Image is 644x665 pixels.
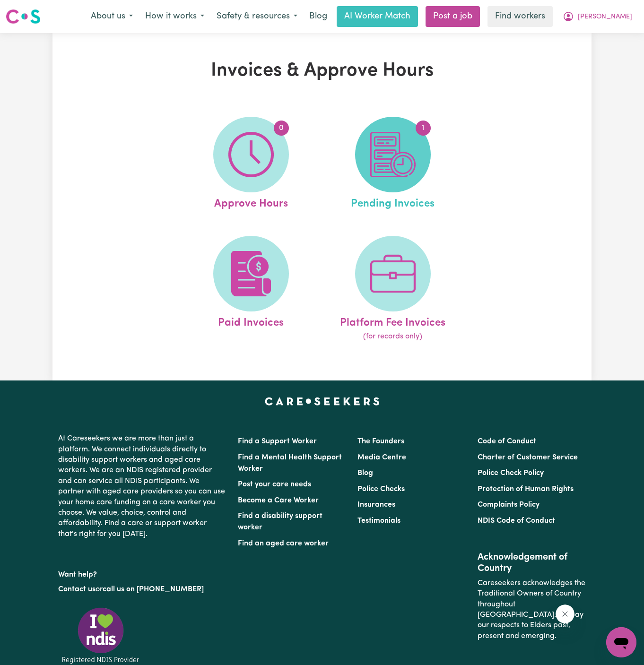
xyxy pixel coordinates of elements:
iframe: Close message [556,605,574,623]
a: Find a disability support worker [238,512,322,531]
span: (for records only) [363,331,422,342]
span: 1 [416,121,431,136]
a: Become a Care Worker [238,497,319,504]
p: At Careseekers we are more than just a platform. We connect individuals directly to disability su... [58,430,226,543]
a: Paid Invoices [183,236,319,343]
span: Need any help? [6,7,57,14]
a: Post your care needs [238,481,311,488]
a: Pending Invoices [325,117,461,212]
a: NDIS Code of Conduct [478,517,555,525]
p: Careseekers acknowledges the Traditional Owners of Country throughout [GEOGRAPHIC_DATA]. We pay o... [478,574,586,645]
span: Pending Invoices [351,192,435,212]
button: About us [85,7,139,26]
p: Want help? [58,566,226,580]
a: The Founders [357,438,404,445]
a: Media Centre [357,454,406,461]
a: Code of Conduct [478,438,536,445]
a: call us on [PHONE_NUMBER] [103,586,204,593]
a: Blog [304,6,333,27]
a: Blog [357,469,373,477]
button: Safety & resources [210,7,304,26]
a: Find a Support Worker [238,438,317,445]
a: Charter of Customer Service [478,454,578,461]
a: Careseekers home page [265,397,380,405]
iframe: Button to launch messaging window [606,627,636,657]
a: Approve Hours [183,117,319,212]
a: Police Check Policy [478,469,544,477]
span: [PERSON_NAME] [578,12,632,22]
button: My Account [557,7,638,26]
a: Complaints Policy [478,501,540,509]
span: Paid Invoices [218,311,284,331]
a: Insurances [357,501,395,509]
a: Contact us [58,586,96,593]
p: or [58,580,226,598]
span: Platform Fee Invoices [340,311,445,331]
a: Find an aged care worker [238,540,329,547]
button: How it works [139,7,210,26]
h2: Acknowledgement of Country [478,552,586,574]
a: Testimonials [357,517,400,525]
a: Police Checks [357,485,405,493]
img: Careseekers logo [6,8,41,25]
a: Protection of Human Rights [478,485,574,493]
a: Post a job [426,6,480,27]
a: Careseekers logo [6,6,41,27]
img: Registered NDIS provider [58,606,143,665]
span: Approve Hours [214,192,288,212]
a: Platform Fee Invoices(for records only) [325,236,461,343]
a: Find a Mental Health Support Worker [238,454,342,473]
span: 0 [274,121,289,136]
a: Find workers [487,6,553,27]
a: AI Worker Match [337,6,418,27]
h1: Invoices & Approve Hours [148,60,496,82]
